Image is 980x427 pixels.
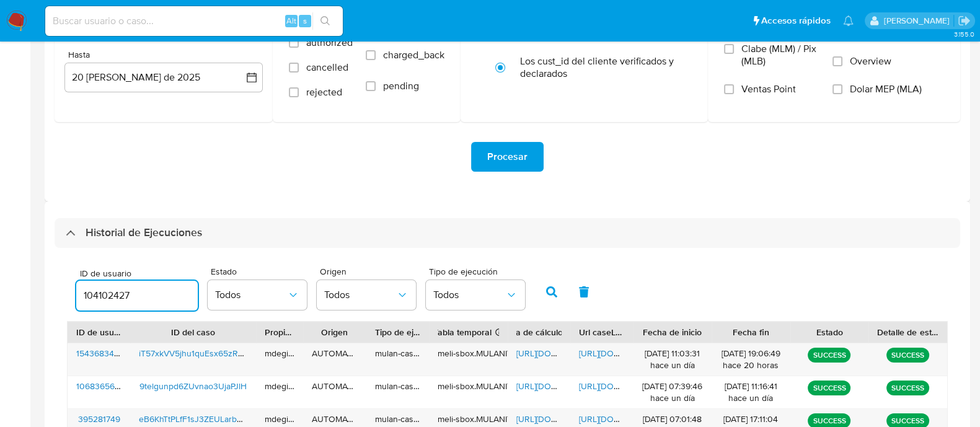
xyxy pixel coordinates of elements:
span: 3.155.0 [953,29,974,39]
a: Salir [958,14,971,27]
a: Notificaciones [843,15,854,26]
input: Buscar usuario o caso... [45,13,343,29]
span: Alt [286,15,296,27]
span: Accesos rápidos [761,14,831,27]
p: martin.degiuli@mercadolibre.com [883,15,953,27]
button: search-icon [312,12,338,30]
span: s [303,15,307,27]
